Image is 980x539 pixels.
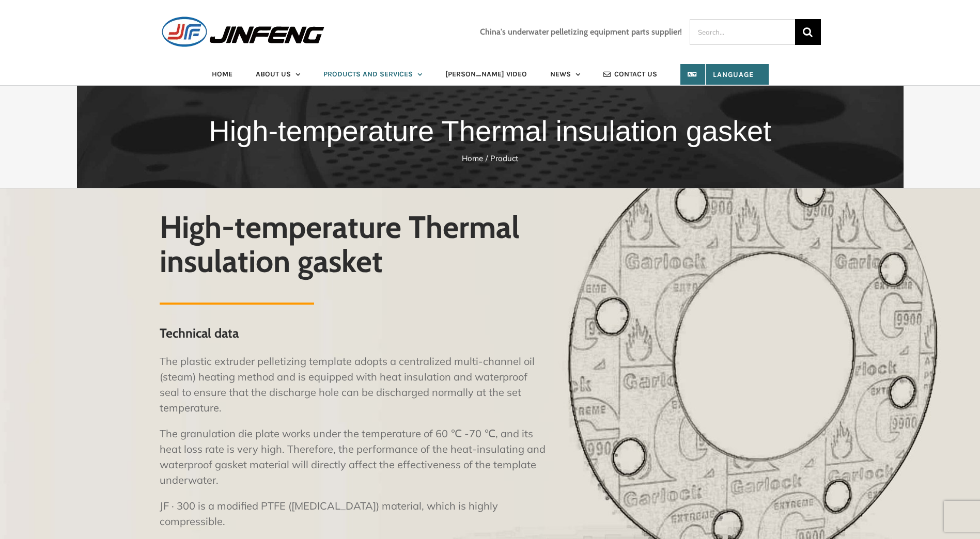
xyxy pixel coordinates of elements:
[256,64,300,85] a: ABOUT US
[160,64,821,85] nav: Main Menu
[212,64,232,85] a: HOME
[15,153,965,165] nav: Breadcrumb
[603,64,657,85] a: CONTACT US
[445,71,527,78] span: [PERSON_NAME] VIDEO
[323,64,422,85] a: PRODUCTS AND SERVICES
[795,19,821,45] input: Search
[550,64,580,85] a: NEWS
[445,64,527,85] a: [PERSON_NAME] VIDEO
[490,153,518,163] a: Product
[160,426,546,488] p: The granulation die plate works under the temperature of 60 ℃ -70 ℃, and its heat loss rate is ve...
[160,210,546,278] h2: High-temperature Thermal insulation gasket
[480,27,682,37] h3: China's underwater pelletizing equipment parts supplier!
[160,354,546,416] p: The plastic extruder pelletizing template adopts a centralized multi-channel oil (steam) heating ...
[550,71,571,78] span: NEWS
[695,70,754,79] span: Language
[15,109,965,153] h1: High-temperature Thermal insulation gasket
[614,71,657,78] span: CONTACT US
[256,71,291,78] span: ABOUT US
[160,325,239,341] strong: Technical data
[462,153,483,163] a: Home
[160,498,546,529] p: JF · 300 is a modified PTFE ([MEDICAL_DATA]) material, which is highly compressible.
[160,15,326,48] img: JINFENG Logo
[212,71,232,78] span: HOME
[323,71,413,78] span: PRODUCTS AND SERVICES
[690,19,795,45] input: Search...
